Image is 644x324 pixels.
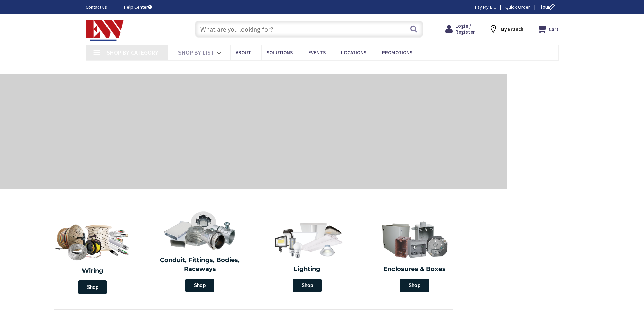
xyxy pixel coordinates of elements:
span: Login / Register [455,23,475,35]
a: Contact us [86,4,113,10]
span: Locations [341,49,366,56]
h2: Wiring [42,267,143,275]
h2: Lighting [259,265,356,274]
span: Solutions [267,49,293,56]
a: Help Center [124,4,152,10]
span: Tour [540,4,557,10]
span: Shop By List [178,49,214,56]
span: Shop [293,279,322,292]
span: Shop [185,279,214,292]
a: Wiring Shop [39,216,146,297]
strong: My Branch [501,26,523,32]
span: About [236,49,251,56]
a: Quick Order [505,4,530,10]
img: Electrical Wholesalers, Inc. [86,20,124,41]
span: Events [308,49,326,56]
a: Pay My Bill [475,4,496,10]
span: Promotions [382,49,412,56]
a: Login / Register [445,23,475,35]
strong: Cart [549,23,559,35]
a: Lighting Shop [255,216,359,296]
div: My Branch [488,23,523,35]
a: Conduit, Fittings, Bodies, Raceways Shop [148,207,252,296]
span: Shop [78,280,107,294]
a: Enclosures & Boxes Shop [363,216,467,296]
a: Cart [537,23,559,35]
span: Shop By Category [106,49,158,56]
input: What are you looking for? [195,21,423,38]
h2: Enclosures & Boxes [366,265,463,274]
span: Shop [400,279,429,292]
h2: Conduit, Fittings, Bodies, Raceways [151,256,249,273]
